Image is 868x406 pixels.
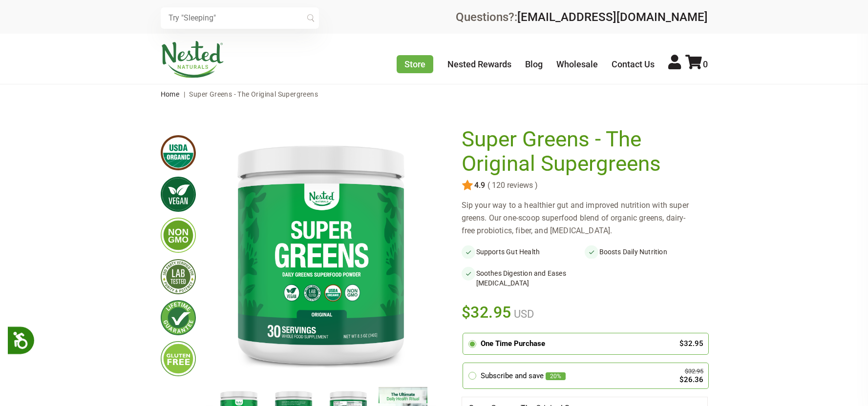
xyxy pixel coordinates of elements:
img: gmofree [161,218,196,253]
li: Soothes Digestion and Eases [MEDICAL_DATA] [462,266,585,290]
a: Home [161,90,180,98]
li: Supports Gut Health [462,245,585,259]
span: Super Greens - The Original Supergreens [189,90,318,98]
img: star.svg [462,180,473,191]
div: Sip your way to a healthier gut and improved nutrition with super greens. Our one-scoop superfood... [462,199,708,237]
h1: Super Greens - The Original Supergreens [462,127,703,176]
input: Try "Sleeping" [161,7,319,29]
li: Boosts Daily Nutrition [585,245,708,259]
span: 0 [703,59,708,69]
span: | [181,90,188,98]
img: thirdpartytested [161,259,196,294]
a: Wholesale [556,59,598,69]
a: Blog [525,59,543,69]
a: Contact Us [612,59,655,69]
span: $32.95 [462,302,512,323]
img: usdaorganic [161,135,196,170]
span: ( 120 reviews ) [485,181,538,190]
a: Store [397,55,433,73]
nav: breadcrumbs [161,84,708,104]
img: glutenfree [161,341,196,376]
img: Super Greens - The Original Supergreens [212,127,430,379]
span: USD [511,308,534,320]
div: Questions?: [456,11,708,23]
a: [EMAIL_ADDRESS][DOMAIN_NAME] [517,10,708,24]
img: lifetimeguarantee [161,300,196,335]
img: Nested Naturals [161,41,224,78]
span: 4.9 [473,181,485,190]
a: Nested Rewards [447,59,511,69]
img: vegan [161,177,196,212]
a: 0 [685,59,708,69]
